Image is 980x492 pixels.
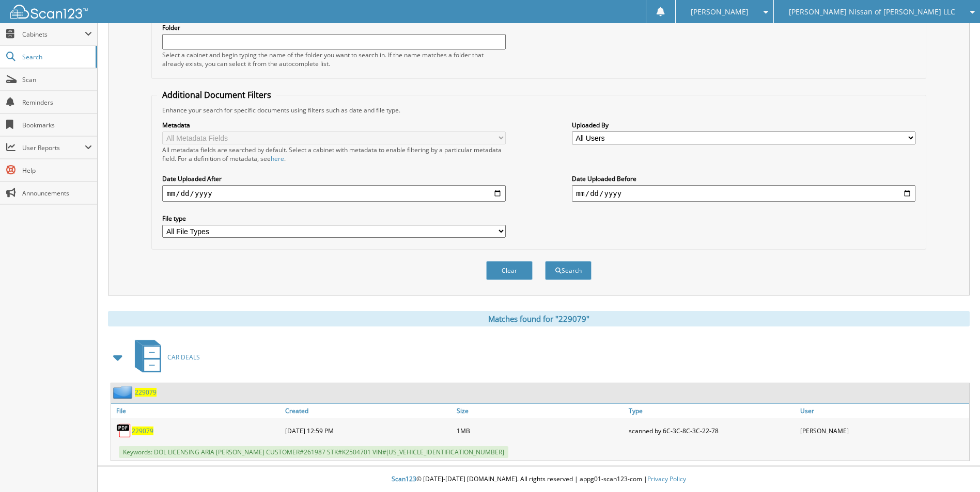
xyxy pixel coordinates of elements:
[22,189,92,198] span: Announcements
[111,404,283,418] a: File
[283,404,454,418] a: Created
[572,121,915,129] label: Uploaded By
[162,121,506,129] label: Metadata
[271,154,284,163] a: here
[392,474,416,483] span: Scan123
[626,404,798,418] a: Type
[572,185,915,202] input: end
[167,353,200,362] span: CAR DEALS
[108,311,970,326] div: Matches found for "229079"
[572,174,915,183] label: Date Uploaded Before
[22,143,85,152] span: User Reports
[283,420,454,441] div: [DATE] 12:59 PM
[798,420,969,441] div: [PERSON_NAME]
[22,121,92,129] span: Bookmarks
[454,420,626,441] div: 1MB
[116,423,132,438] img: PDF.png
[789,9,955,15] span: [PERSON_NAME] Nissan of [PERSON_NAME] LLC
[98,467,980,492] div: © [DATE]-[DATE] [DOMAIN_NAME]. All rights reserved | appg01-scan123-com |
[22,98,92,107] span: Reminders
[486,261,533,280] button: Clear
[454,404,626,418] a: Size
[162,185,506,202] input: start
[691,9,749,15] span: [PERSON_NAME]
[162,145,506,163] div: All metadata fields are searched by default. Select a cabinet with metadata to enable filtering b...
[162,51,506,68] div: Select a cabinet and begin typing the name of the folder you want to search in. If the name match...
[157,89,276,101] legend: Additional Document Filters
[10,5,88,19] img: scan123-logo-white.svg
[626,420,798,441] div: scanned by 6C-3C-8C-3C-22-78
[647,474,686,483] a: Privacy Policy
[119,446,508,458] span: Keywords: DOL LICENSING ARIA [PERSON_NAME] CUSTOMER#261987 STK#K2504701 VIN#[US_VEHICLE_IDENTIFIC...
[162,174,506,183] label: Date Uploaded After
[545,261,592,280] button: Search
[135,388,157,397] a: 229079
[162,214,506,223] label: File type
[162,23,506,32] label: Folder
[113,386,135,399] img: folder2.png
[22,75,92,84] span: Scan
[129,337,200,378] a: CAR DEALS
[22,30,85,39] span: Cabinets
[22,166,92,175] span: Help
[798,404,969,418] a: User
[132,427,153,435] a: 229079
[157,106,920,114] div: Enhance your search for specific documents using filters such as date and file type.
[22,53,90,61] span: Search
